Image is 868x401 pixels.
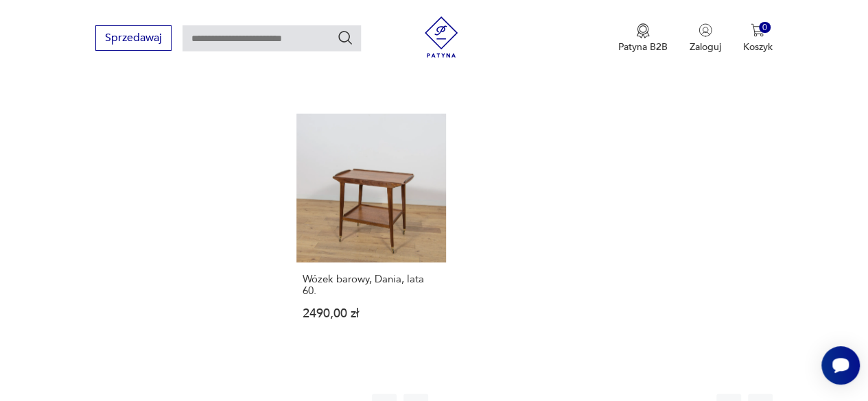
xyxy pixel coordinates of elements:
[618,40,668,53] p: Patyna B2B
[743,40,773,53] p: Koszyk
[303,274,440,297] h3: Wózek barowy, Dania, lata 60.
[690,40,721,53] p: Zaloguj
[296,114,446,347] a: Wózek barowy, Dania, lata 60.Wózek barowy, Dania, lata 60.2490,00 zł
[618,23,668,53] a: Ikona medaluPatyna B2B
[699,23,712,37] img: Ikonka użytkownika
[95,34,172,44] a: Sprzedawaj
[821,346,860,385] iframe: Smartsupp widget button
[636,23,650,38] img: Ikona medalu
[337,29,353,46] button: Szukaj
[421,16,462,58] img: Patyna - sklep z meblami i dekoracjami vintage
[95,25,172,51] button: Sprzedawaj
[618,23,668,53] button: Patyna B2B
[743,23,773,53] button: 0Koszyk
[759,22,771,34] div: 0
[690,23,721,53] button: Zaloguj
[303,308,440,319] p: 2490,00 zł
[751,23,764,37] img: Ikona koszyka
